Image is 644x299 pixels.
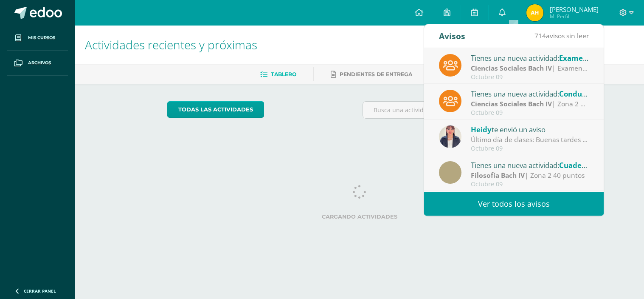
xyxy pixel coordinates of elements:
[471,125,492,134] span: Heidy
[7,26,68,51] a: Mis cursos
[534,31,589,40] span: avisos sin leer
[471,171,525,180] strong: Filosofía Bach IV
[471,63,589,73] div: | Examen de etapa 20 puntos
[260,68,296,81] a: Tablero
[28,34,55,41] span: Mis cursos
[471,88,589,99] div: Tienes una nueva actividad:
[7,51,68,76] a: Archivos
[24,288,56,294] span: Cerrar panel
[331,68,412,81] a: Pendientes de entrega
[167,101,264,118] a: todas las Actividades
[167,214,551,220] label: Cargando actividades
[28,60,51,66] span: Archivos
[424,192,604,216] a: Ver todos los avisos
[271,71,296,77] span: Tablero
[471,145,589,152] div: Octubre 09
[439,24,465,48] div: Avisos
[363,102,551,118] input: Busca una actividad próxima aquí...
[559,53,641,63] span: Examen final del curso.
[471,52,589,63] div: Tienes una nueva actividad:
[526,4,543,21] img: 632a55cd0d80cdd2373a55a0422c9186.png
[471,135,589,145] div: Último día de clases: Buenas tardes estimadas familias de: Primaria Básicos y Cuarto bachillerato...
[471,99,552,108] strong: Ciencias Sociales Bach IV
[340,71,412,77] span: Pendientes de entrega
[550,13,599,20] span: Mi Perfil
[559,160,594,170] span: Cuaderno
[550,5,599,14] span: [PERSON_NAME]
[85,37,257,53] span: Actividades recientes y próximas
[471,74,589,81] div: Octubre 09
[471,109,589,117] div: Octubre 09
[439,125,461,148] img: f390e24f66707965f78b76f0b43abcb8.png
[471,63,552,73] strong: Ciencias Sociales Bach IV
[471,99,589,109] div: | Zona 2 40 puntos
[471,124,589,135] div: te envió un aviso
[534,31,546,40] span: 714
[471,171,589,180] div: | Zona 2 40 puntos
[471,181,589,188] div: Octubre 09
[471,159,589,171] div: Tienes una nueva actividad:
